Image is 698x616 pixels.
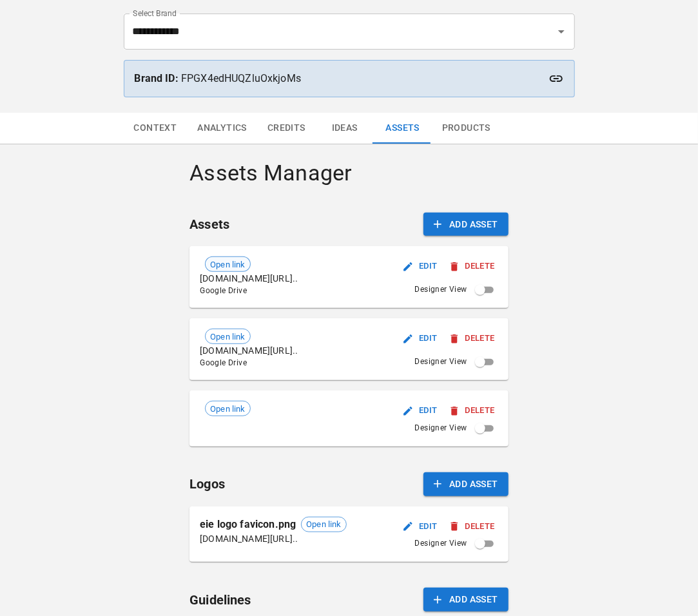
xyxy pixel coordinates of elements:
button: Edit [400,401,441,421]
h6: Assets [189,214,229,235]
p: [DOMAIN_NAME][URL].. [200,272,298,285]
button: Add Asset [423,588,509,611]
span: Google Drive [200,357,298,370]
button: Assets [374,113,432,144]
span: Open link [302,518,345,531]
h6: Guidelines [189,590,251,610]
button: Open [552,23,570,41]
p: [DOMAIN_NAME][URL].. [200,344,298,357]
p: FPGX4edHUQZluOxkjoMs [135,71,564,86]
button: Delete [447,329,498,349]
span: Open link [206,403,249,416]
button: Add Asset [423,472,509,496]
span: Designer View [415,537,467,550]
button: Delete [447,517,498,537]
span: Designer View [415,284,467,296]
span: Designer View [415,356,467,369]
h4: Assets Manager [189,160,509,187]
button: Context [124,113,188,144]
div: Open link [205,329,250,344]
label: Select Brand [133,8,177,19]
div: Open link [205,401,250,416]
button: Edit [400,517,441,537]
button: Edit [400,329,441,349]
button: Analytics [187,113,257,144]
span: Google Drive [200,285,298,298]
p: eie logo favicon.png [200,517,296,532]
button: Products [432,113,501,144]
button: Edit [400,256,441,276]
button: Ideas [316,113,374,144]
button: Delete [447,401,498,421]
h6: Logos [189,474,225,494]
button: Delete [447,256,498,276]
div: Open link [301,517,346,532]
button: Credits [257,113,316,144]
p: [DOMAIN_NAME][URL].. [200,532,346,545]
span: Designer View [415,422,467,435]
button: Add Asset [423,213,509,236]
span: Open link [206,258,249,271]
div: Open link [205,256,250,272]
strong: Brand ID: [135,72,179,84]
span: Open link [206,331,249,343]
